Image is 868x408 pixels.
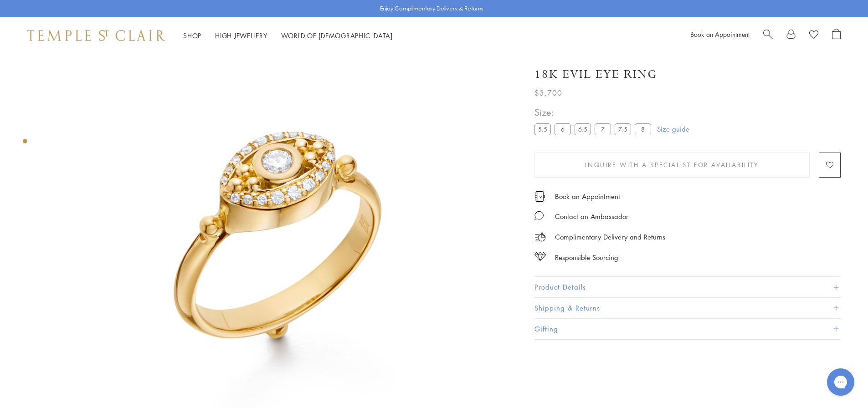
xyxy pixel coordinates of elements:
div: Product gallery navigation [23,137,27,151]
button: Inquire With A Specialist for Availability [534,153,810,178]
div: Responsible Sourcing [555,252,618,263]
p: Complimentary Delivery and Returns [555,231,665,243]
p: Enjoy Complimentary Delivery & Returns [380,4,483,13]
a: Open Shopping Bag [832,29,841,42]
h1: 18K Evil Eye Ring [534,66,657,82]
img: MessageIcon-01_2.svg [534,211,544,220]
a: Search [763,29,773,42]
iframe: Gorgias live chat messenger [822,365,859,399]
span: Inquire With A Specialist for Availability [585,160,759,170]
label: 7.5 [615,123,631,135]
a: Book an Appointment [690,30,750,39]
span: $3,700 [534,87,562,99]
button: Gifting [534,319,841,339]
a: World of [DEMOGRAPHIC_DATA]World of [DEMOGRAPHIC_DATA] [281,31,393,40]
label: 6 [555,123,571,135]
a: ShopShop [183,31,201,40]
label: 8 [635,123,651,135]
label: 7 [595,123,611,135]
nav: Main navigation [183,30,393,41]
a: Book an Appointment [555,191,620,201]
span: Size: [534,105,655,120]
img: icon_appointment.svg [534,191,545,202]
button: Product Details [534,277,841,297]
button: Shipping & Returns [534,298,841,318]
div: Contact an Ambassador [555,211,628,222]
img: Temple St. Clair [27,30,165,41]
a: View Wishlist [809,29,818,42]
label: 5.5 [534,123,551,135]
a: High JewelleryHigh Jewellery [215,31,267,40]
label: 6.5 [575,123,591,135]
a: Size guide [657,124,689,133]
img: icon_delivery.svg [534,231,546,243]
img: icon_sourcing.svg [534,252,546,261]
